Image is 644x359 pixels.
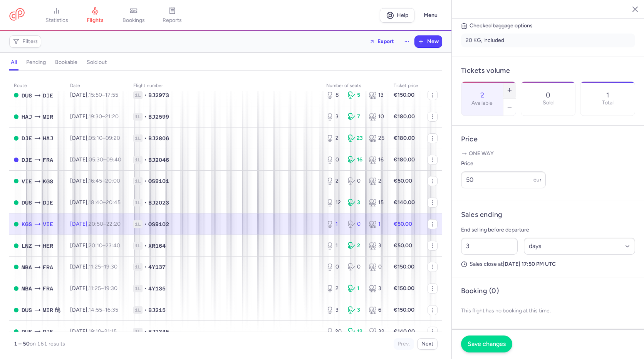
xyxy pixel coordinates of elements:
[461,302,635,320] p: This flight has no booking at this time.
[364,35,399,48] button: Export
[43,134,53,143] span: HAJ
[129,80,322,92] th: Flight number
[89,156,121,163] span: –
[144,263,147,271] span: •
[14,341,30,347] strong: 1 – 50
[461,135,635,144] h4: Price
[348,285,363,292] div: 1
[89,199,121,206] span: –
[89,285,101,292] time: 11:25
[133,285,143,292] span: 1L
[606,91,609,99] p: 1
[148,134,169,142] span: BJ2806
[22,306,32,314] span: DUS
[348,306,363,314] div: 3
[369,113,384,121] div: 10
[105,113,119,120] time: 21:20
[144,91,147,99] span: •
[43,220,53,228] span: VIE
[369,91,384,99] div: 13
[11,59,17,66] h4: all
[348,113,363,121] div: 7
[461,171,546,188] input: ---
[133,199,143,206] span: 1L
[89,307,118,313] span: –
[89,135,102,141] time: 05:10
[133,263,143,271] span: 1L
[55,59,77,66] h4: bookable
[369,242,384,250] div: 3
[461,225,635,235] p: End selling before departure
[133,220,143,228] span: 1L
[22,198,32,207] span: DUS
[348,263,363,271] div: 0
[461,336,512,352] button: Save changes
[417,338,438,350] button: Next
[43,284,53,293] span: FRA
[326,306,342,314] div: 3
[546,91,550,99] p: 0
[326,263,342,271] div: 0
[394,113,415,120] strong: €180.00
[133,134,143,142] span: 1L
[89,113,119,120] span: –
[70,135,120,141] span: [DATE],
[9,8,25,22] a: CitizenPlane red outlined logo
[468,341,506,347] span: Save changes
[22,112,32,121] span: HAJ
[70,92,118,98] span: [DATE],
[419,8,442,23] button: Menu
[106,135,120,141] time: 09:20
[369,285,384,292] div: 3
[369,134,384,142] div: 25
[461,21,635,30] h5: Checked baggage options
[87,59,107,66] h4: sold out
[369,156,384,164] div: 16
[326,156,342,164] div: 0
[153,7,191,24] a: reports
[89,307,102,313] time: 14:55
[348,328,363,336] div: 12
[461,287,499,295] h4: Booking (0)
[503,261,556,267] strong: [DATE] 17:50 PM UTC
[89,221,103,227] time: 20:50
[394,285,414,292] strong: €150.00
[348,134,363,142] div: 23
[461,34,635,47] li: 20 KG, included
[543,100,553,106] p: Sold
[461,159,546,168] label: Price
[133,156,143,164] span: 1L
[133,242,143,250] span: 1L
[87,17,104,24] span: flights
[104,328,117,335] time: 21:15
[89,156,103,163] time: 05:30
[427,39,439,45] span: New
[89,113,102,120] time: 19:30
[461,150,635,158] p: One way
[163,17,182,24] span: reports
[43,177,53,186] span: KGS
[144,242,147,250] span: •
[89,328,101,335] time: 19:10
[326,199,342,206] div: 12
[70,156,121,163] span: [DATE],
[144,285,147,292] span: •
[394,338,414,350] button: Prev.
[70,199,121,206] span: [DATE],
[26,59,46,66] h4: pending
[380,8,414,23] a: Help
[133,91,143,99] span: 1L
[106,242,120,249] time: 23:40
[89,135,120,141] span: –
[104,263,117,270] time: 19:30
[89,92,102,98] time: 15:50
[43,242,53,250] span: HER
[22,220,32,228] span: KGS
[369,177,384,185] div: 2
[65,80,129,92] th: date
[348,177,363,185] div: 0
[461,238,518,255] input: ##
[133,177,143,185] span: 1L
[43,306,53,314] span: MIR
[461,261,635,268] p: Sales close at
